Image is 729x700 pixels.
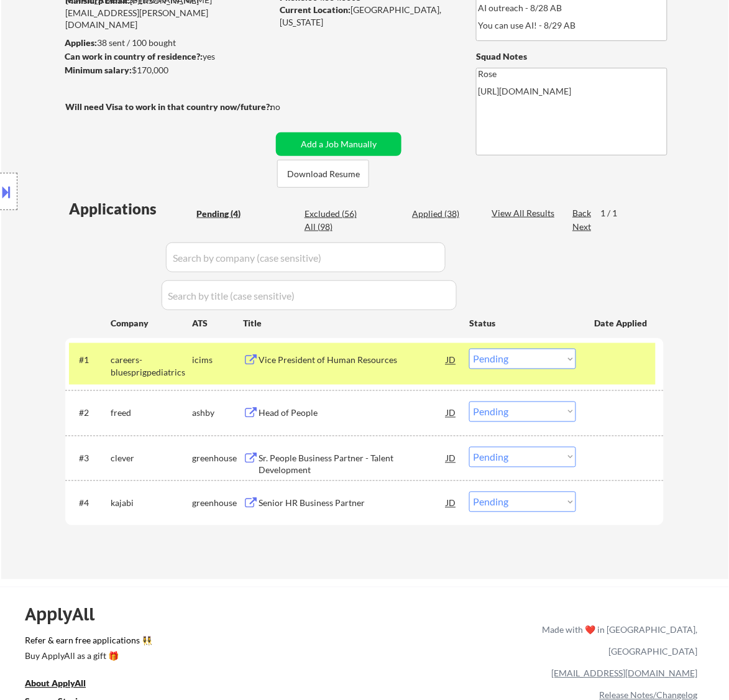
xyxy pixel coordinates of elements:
input: Search by title (case sensitive) [162,280,457,310]
div: All (98) [305,221,367,233]
strong: Current Location: [280,4,351,15]
div: 38 sent / 100 bought [65,37,272,49]
strong: Minimum salary: [65,65,132,75]
div: Date Applied [594,317,649,329]
button: Download Resume [277,160,369,188]
div: View All Results [492,207,558,219]
div: #1 [79,354,101,367]
div: [GEOGRAPHIC_DATA], [US_STATE] [280,4,456,28]
div: #2 [79,407,101,420]
button: Add a Job Manually [276,132,401,156]
div: JD [445,492,457,514]
a: [EMAIL_ADDRESS][DOMAIN_NAME] [552,668,698,679]
div: Applied (38) [412,208,474,220]
div: kajabi [111,497,192,510]
input: Search by company (case sensitive) [166,242,446,272]
strong: Applies: [65,37,97,48]
u: About ApplyAll [25,678,86,689]
div: Next [572,221,592,233]
div: ATS [192,317,243,329]
div: Title [243,317,457,329]
div: greenhouse [192,497,243,510]
div: freed [111,407,192,420]
div: Squad Notes [476,50,667,63]
div: JD [445,349,457,371]
div: $170,000 [65,64,272,76]
a: About ApplyAll [25,677,103,693]
div: Head of People [259,407,446,420]
div: Sr. People Business Partner - Talent Development [259,453,446,477]
a: Refer & earn free applications 👯‍♀️ [25,637,283,650]
div: Back [572,207,592,219]
div: #4 [79,497,101,510]
div: careers-bluesprigpediatrics [111,354,192,379]
div: Excluded (56) [305,208,367,220]
div: Vice President of Human Resources [259,354,446,367]
div: clever [111,453,192,465]
div: icims [192,354,243,367]
strong: Can work in country of residence?: [65,51,203,62]
div: Company [111,317,192,329]
div: Buy ApplyAll as a gift 🎁 [25,652,149,661]
div: ApplyAll [25,604,109,625]
a: Buy ApplyAll as a gift 🎁 [25,650,149,665]
div: yes [65,50,268,63]
div: Pending (4) [196,208,259,220]
div: Status [469,311,576,334]
div: ashby [192,407,243,420]
div: Made with ❤️ in [GEOGRAPHIC_DATA], [GEOGRAPHIC_DATA] [538,619,698,663]
div: no [270,101,306,113]
div: greenhouse [192,453,243,465]
div: 1 / 1 [600,207,629,219]
div: Senior HR Business Partner [259,497,446,510]
div: JD [445,447,457,469]
div: JD [445,402,457,424]
div: #3 [79,453,101,465]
